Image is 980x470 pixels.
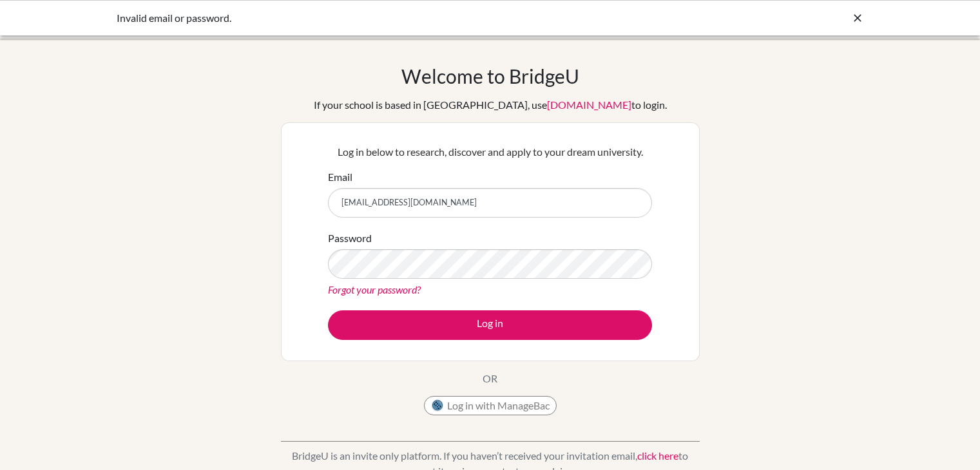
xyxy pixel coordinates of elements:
label: Password [328,230,372,246]
h1: Welcome to BridgeU [401,64,579,88]
button: Log in with ManageBac [424,396,557,415]
p: OR [483,371,497,386]
div: If your school is based in [GEOGRAPHIC_DATA], use to login. [314,97,667,113]
a: click here [637,449,678,462]
div: Invalid email or password. [117,10,671,26]
p: Log in below to research, discover and apply to your dream university. [328,144,652,160]
a: [DOMAIN_NAME] [547,99,631,111]
label: Email [328,169,352,185]
a: Forgot your password? [328,283,421,296]
button: Log in [328,310,652,340]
